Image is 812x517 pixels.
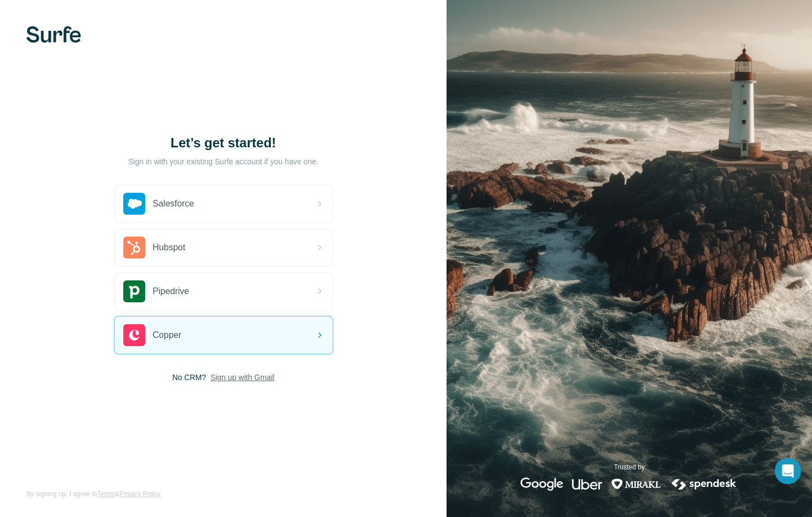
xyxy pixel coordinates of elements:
[210,372,275,383] button: Sign up with Gmail
[123,193,145,215] img: salesforce's logo
[172,372,205,383] span: No CRM?
[614,462,644,472] p: Trusted by
[123,237,145,258] img: hubspot's logo
[97,490,115,498] a: Terms
[123,280,145,302] img: pipedrive's logo
[153,329,181,342] span: Copper
[572,478,602,491] img: uber's logo
[521,478,563,491] img: google's logo
[114,134,333,152] h1: Let’s get started!
[153,197,195,210] span: Salesforce
[611,478,661,491] img: mirakl's logo
[153,285,190,298] span: Pipedrive
[670,478,738,491] img: spendesk's logo
[153,241,186,254] span: Hubspot
[119,490,161,498] a: Privacy Policy
[26,26,81,43] img: Surfe's logo
[26,489,161,499] span: By signing up, I agree to &
[123,324,145,346] img: copper's logo
[775,458,801,484] div: Open Intercom Messenger
[128,156,318,167] p: Sign in with your existing Surfe account if you have one.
